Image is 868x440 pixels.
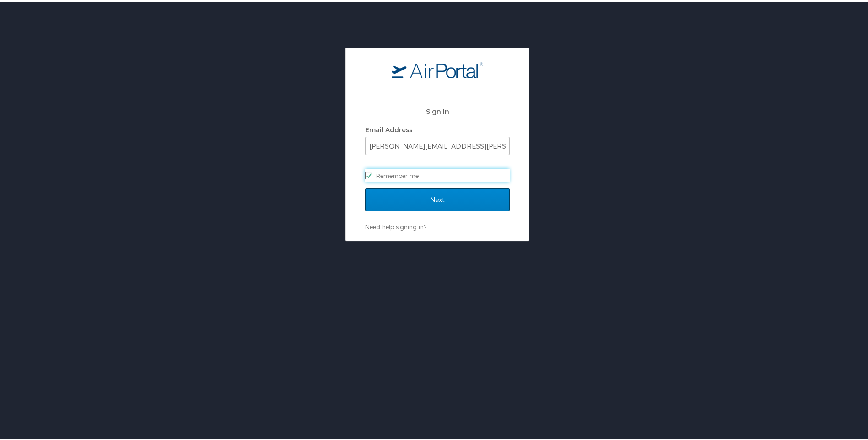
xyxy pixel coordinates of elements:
[365,187,510,209] input: Next
[365,124,412,132] label: Email Address
[365,167,510,181] label: Remember me
[365,221,426,229] a: Need help signing in?
[392,60,483,76] img: logo
[365,104,510,115] h2: Sign In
